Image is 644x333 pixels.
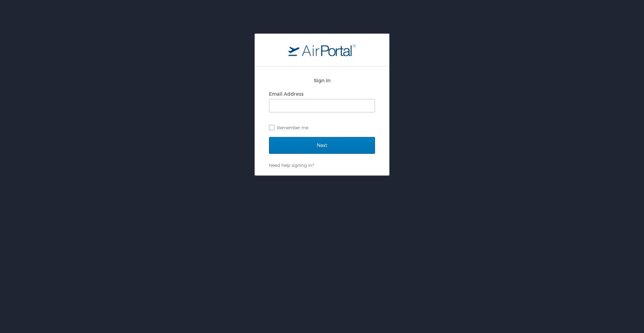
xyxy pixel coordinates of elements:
label: Remember me [269,123,375,133]
h2: Sign In [269,77,375,84]
a: Need help signing in? [269,162,314,168]
input: Next [269,137,375,154]
label: Email Address [269,91,304,97]
img: logo [288,44,356,56]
